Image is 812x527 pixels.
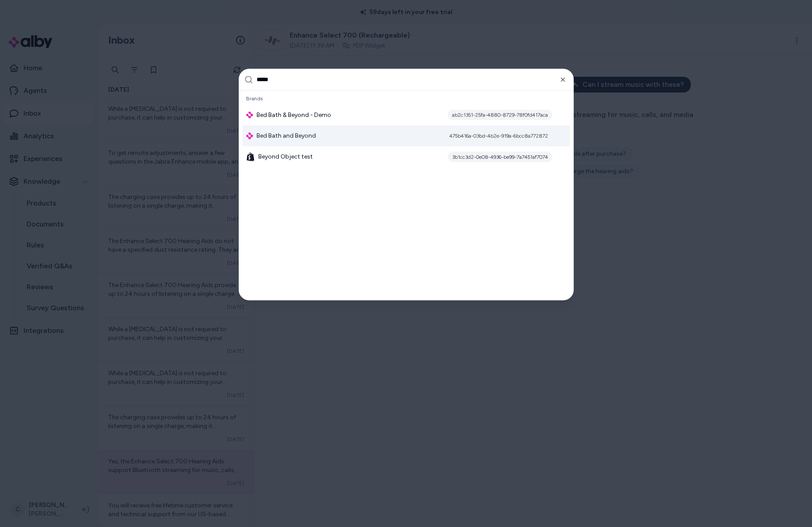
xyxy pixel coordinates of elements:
div: 475b416a-03bd-4b2e-919a-6bcc8a772872 [445,130,552,141]
img: alby Logo [246,132,253,139]
div: 3b1cc3d2-0e08-4936-be99-7a7451af7074 [448,151,552,162]
span: Bed Bath & Beyond - Demo [257,110,331,119]
img: alby Logo [246,111,253,118]
div: Suggestions [239,90,573,300]
span: Beyond Object test [258,152,313,161]
div: Brands [243,92,570,104]
span: Bed Bath and Beyond [257,131,316,140]
div: ab2c1351-25fa-4880-8729-78f0fd417aca [448,110,552,120]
